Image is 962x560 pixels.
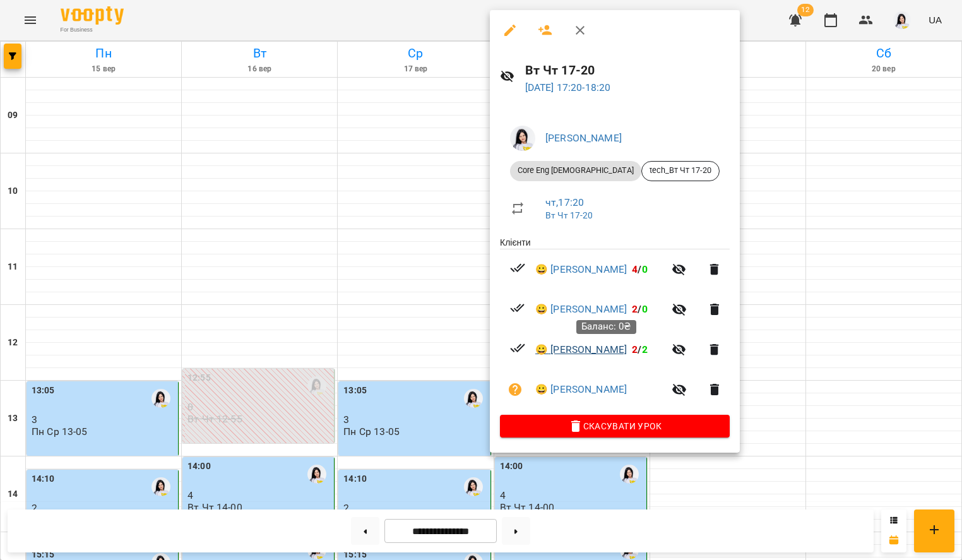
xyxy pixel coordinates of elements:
span: Баланс: 0₴ [581,321,631,332]
span: 2 [632,343,638,355]
span: Core Eng [DEMOGRAPHIC_DATA] [510,165,641,176]
svg: Візит сплачено [510,340,525,355]
a: 😀 [PERSON_NAME] [535,262,627,277]
span: 2 [632,303,638,315]
ul: Клієнти [500,236,730,415]
button: Скасувати Урок [500,415,730,438]
svg: Візит сплачено [510,260,525,275]
img: 2db0e6d87653b6f793ba04c219ce5204.jpg [510,126,535,151]
a: Вт Чт 17-20 [545,210,593,220]
b: / [632,263,647,275]
span: 4 [632,263,638,275]
span: tech_Вт Чт 17-20 [642,165,719,176]
span: 0 [642,263,648,275]
b: / [632,343,647,355]
span: Скасувати Урок [510,419,720,434]
a: [PERSON_NAME] [545,132,622,144]
b: / [632,303,647,315]
a: 😀 [PERSON_NAME] [535,342,627,357]
a: 😀 [PERSON_NAME] [535,382,627,397]
h6: Вт Чт 17-20 [525,61,730,80]
button: Візит ще не сплачено. Додати оплату? [500,374,530,405]
a: 😀 [PERSON_NAME] [535,302,627,317]
span: 2 [642,343,648,355]
div: tech_Вт Чт 17-20 [641,161,720,181]
a: чт , 17:20 [545,196,584,208]
a: [DATE] 17:20-18:20 [525,81,611,93]
span: 0 [642,303,648,315]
